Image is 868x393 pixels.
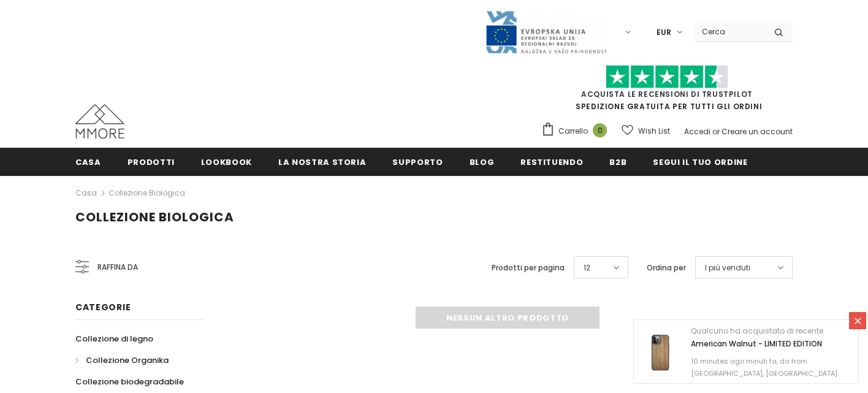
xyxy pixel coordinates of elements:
[75,104,124,139] img: Casi MMORE
[558,125,588,137] span: Carrello
[606,65,728,89] img: Fidati di Pilot Stars
[278,148,366,175] a: La nostra storia
[75,328,153,349] a: Collezione di legno
[609,148,626,175] a: B2B
[485,26,607,37] a: Javni Razpis
[609,156,626,168] span: B2B
[75,371,184,392] a: Collezione biodegradabile
[695,23,765,40] input: Search Site
[392,156,443,168] span: supporto
[492,262,565,274] label: Prodotti per pagina
[638,125,670,137] span: Wish List
[647,262,686,274] label: Ordina per
[75,186,97,200] a: Casa
[691,338,822,349] a: American Walnut - LIMITED EDITION
[75,376,184,387] span: Collezione biodegradabile
[712,126,720,137] span: or
[470,156,495,168] span: Blog
[691,326,823,336] span: Qualcuno ha acquistato di recente
[75,301,131,313] span: Categorie
[392,148,443,175] a: supporto
[684,126,710,137] a: Accedi
[128,156,175,168] span: Prodotti
[622,120,670,142] a: Wish List
[657,26,671,39] span: EUR
[653,148,747,175] a: Segui il tuo ordine
[581,89,753,99] a: Acquista le recensioni di TrustPilot
[75,156,101,168] span: Casa
[75,148,101,175] a: Casa
[97,261,138,274] span: Raffina da
[593,123,607,137] span: 0
[108,188,185,198] a: Collezione biologica
[584,262,590,274] span: 12
[541,122,613,140] a: Carrello 0
[653,156,747,168] span: Segui il tuo ordine
[520,148,583,175] a: Restituendo
[691,356,837,378] span: 10 minutes ago minuti fa, da from [GEOGRAPHIC_DATA], [GEOGRAPHIC_DATA]
[485,10,607,55] img: Javni Razpis
[128,148,175,175] a: Prodotti
[705,262,750,274] span: I più venduti
[75,208,234,226] span: Collezione biologica
[201,148,252,175] a: Lookbook
[86,354,169,366] span: Collezione Organika
[520,156,583,168] span: Restituendo
[470,148,495,175] a: Blog
[278,156,366,168] span: La nostra storia
[75,333,153,345] span: Collezione di legno
[541,71,793,112] span: SPEDIZIONE GRATUITA PER TUTTI GLI ORDINI
[75,349,169,371] a: Collezione Organika
[721,126,793,137] a: Creare un account
[201,156,252,168] span: Lookbook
